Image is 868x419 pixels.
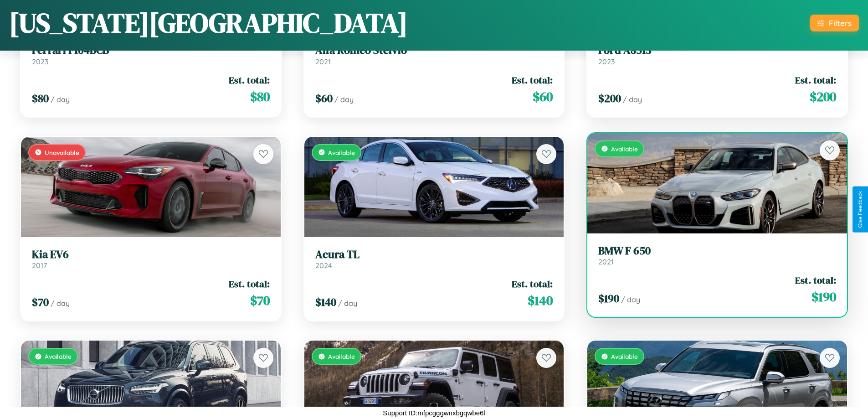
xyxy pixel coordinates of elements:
[51,299,70,308] span: / day
[334,95,354,104] span: / day
[229,73,270,87] span: Est. total:
[598,91,621,106] span: $ 200
[32,248,270,270] a: Kia EV62017
[598,244,836,267] a: BMW F 6502021
[598,291,619,306] span: $ 190
[315,248,553,270] a: Acura TL2024
[795,73,836,87] span: Est. total:
[528,291,553,310] span: $ 140
[315,44,553,66] a: Alfa Romeo Stelvio2021
[611,352,638,360] span: Available
[598,57,615,66] span: 2023
[32,44,270,66] a: Ferrari F164BCB2023
[795,274,836,287] span: Est. total:
[621,295,640,304] span: / day
[328,149,355,156] span: Available
[315,57,331,66] span: 2021
[32,91,49,106] span: $ 80
[315,248,553,261] h3: Acura TL
[250,291,270,310] span: $ 70
[328,352,355,360] span: Available
[315,91,333,106] span: $ 60
[512,277,553,290] span: Est. total:
[829,18,852,28] div: Filters
[315,261,332,270] span: 2024
[533,88,553,106] span: $ 60
[32,295,49,310] span: $ 70
[810,15,859,31] button: Filters
[229,277,270,290] span: Est. total:
[383,407,485,419] p: Support ID: mfpcgggwnxbgqwbe6l
[32,44,270,57] h3: Ferrari F164BCB
[45,352,72,360] span: Available
[51,95,70,104] span: / day
[598,44,836,66] a: Ford A85132023
[32,248,270,261] h3: Kia EV6
[32,57,48,66] span: 2023
[315,44,553,57] h3: Alfa Romeo Stelvio
[315,295,336,310] span: $ 140
[512,73,553,87] span: Est. total:
[338,299,357,308] span: / day
[611,145,638,153] span: Available
[32,261,47,270] span: 2017
[810,88,836,106] span: $ 200
[598,244,836,258] h3: BMW F 650
[812,288,836,306] span: $ 190
[598,257,614,266] span: 2021
[598,44,836,57] h3: Ford A8513
[9,4,408,41] h1: [US_STATE][GEOGRAPHIC_DATA]
[250,88,270,106] span: $ 80
[623,95,642,104] span: / day
[45,149,79,156] span: Unavailable
[857,191,863,228] div: Give Feedback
